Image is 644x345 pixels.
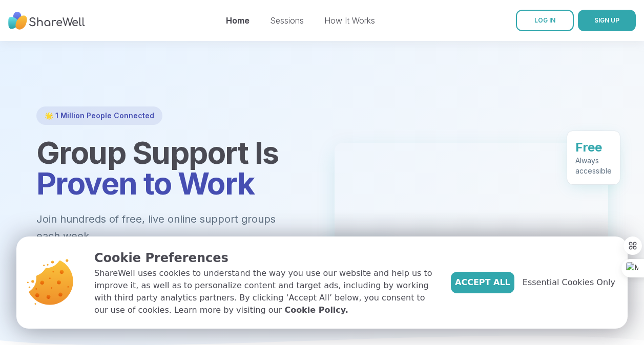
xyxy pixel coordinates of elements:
img: ShareWell Nav Logo [8,7,85,35]
button: Accept All [451,272,514,293]
h1: Group Support Is [36,137,310,199]
a: Sessions [270,15,304,26]
p: ShareWell uses cookies to understand the way you use our website and help us to improve it, as we... [94,267,434,316]
span: LOG IN [534,16,555,24]
span: Accept All [455,276,510,289]
span: SIGN UP [594,16,619,24]
div: Free [575,139,612,155]
a: Cookie Policy. [284,304,348,316]
a: Home [226,15,250,26]
p: Join hundreds of free, live online support groups each week. [36,211,310,244]
button: SIGN UP [578,10,636,31]
a: LOG IN [516,10,574,31]
a: How It Works [324,15,375,26]
span: Proven to Work [36,165,255,202]
p: Cookie Preferences [94,249,434,267]
span: Essential Cookies Only [523,276,615,289]
div: Always accessible [575,155,612,176]
div: 🌟 1 Million People Connected [36,106,162,125]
